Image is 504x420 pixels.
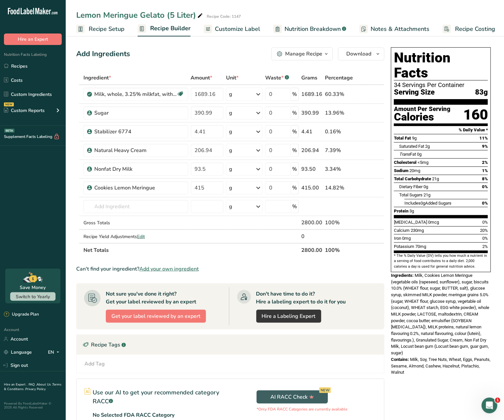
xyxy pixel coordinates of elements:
div: EN [48,348,62,356]
span: Saturated Fat [399,144,424,149]
div: Lemon Meringue Gelato (5 Liter) [76,9,204,21]
span: Dietary Fiber [399,184,423,189]
div: Recipe Yield Adjustments [83,233,188,240]
div: g [229,146,232,154]
button: Manage Recipe [271,47,333,60]
span: Add your own ingredient [139,265,199,273]
div: Milk, whole, 3.25% milkfat, without added vitamin A and [MEDICAL_DATA] [94,90,176,98]
span: Milk, Soy, Tree Nuts, Wheat, Eggs, Peanuts, Sesame, Almond, Cashew, Hazelnut, Pistachio, Walnut [391,357,491,375]
span: 0g [421,201,425,206]
h1: Nutrition Facts [394,50,488,80]
div: Cookies Lemon Meringue [94,184,176,192]
section: * The % Daily Value (DV) tells you how much a nutrient in a serving of food contributes to a dail... [394,253,488,269]
div: Don't have time to do it? Hire a labeling expert to do it for you [256,290,346,306]
span: Total Carbohydrate [394,176,431,181]
div: Custom Reports [4,107,45,114]
div: Add Ingredients [76,49,130,59]
span: Fat [399,152,416,157]
div: NEW [4,102,14,106]
span: 0% [482,184,488,189]
button: AI RACC Check NEW [257,390,328,404]
span: Nutrition Breakdown [285,25,341,33]
span: 0mg [402,236,411,241]
span: Unit [226,74,239,82]
th: Net Totals [82,243,300,257]
span: 2% [482,160,488,165]
a: Privacy Policy [25,387,46,391]
span: Percentage [325,74,353,82]
a: Notes & Attachments [359,22,429,36]
span: Iron [394,236,401,241]
section: % Daily Value * [394,126,488,134]
div: Recipe Code: 1147 [207,13,241,19]
span: 70mg [415,244,426,249]
a: Language [4,346,32,358]
div: BETA [4,129,14,133]
div: g [229,184,232,192]
span: 1 [495,398,500,403]
span: Protein [394,209,408,213]
a: Recipe Builder [138,21,191,37]
a: Recipe Setup [76,22,125,36]
div: 3.34% [325,165,353,173]
div: Natural Heavy Cream [94,146,176,154]
div: NEW [319,387,331,393]
span: 0mcg [428,220,439,225]
span: 3g [409,209,414,213]
span: 0% [482,201,488,206]
div: Add Tag [84,360,105,368]
div: 60.33% [325,90,353,98]
span: Milk, Cookies Lemon Meringue (vegetable oils (rapeseed, sunflower), sugar, biscuits 10.0% (WHEAT ... [391,273,489,355]
div: 4.41 [302,128,323,136]
span: 0% [482,236,488,241]
a: Nutrition Breakdown [273,22,346,36]
p: *Only FDA RACC Categories are currently available [257,406,347,412]
div: Can't find your ingredient? [76,265,384,273]
div: Recipe Tags [77,335,384,355]
div: 390.99 [302,109,323,117]
button: Get your label reviewed by an expert [106,310,206,323]
div: Manage Recipe [285,50,322,58]
span: Get your label reviewed by an expert [111,312,200,320]
div: 7.39% [325,146,353,154]
th: 100% [324,243,355,257]
span: Grams [302,74,318,82]
span: Sodium [394,168,408,173]
div: 93.50 [302,165,323,173]
button: Download [338,47,384,60]
span: Calcium [394,228,410,233]
span: 0g [424,184,428,189]
div: g [229,128,232,136]
div: 0 [302,232,323,240]
span: Cholesterol [394,160,417,165]
span: Potassium [394,244,414,249]
span: Ingredient [83,74,111,82]
span: 20% [480,228,488,233]
div: 34 Servings Per Container [394,82,488,88]
div: g [229,109,232,117]
span: 8% [482,176,488,181]
i: Trans [399,152,410,157]
div: Stabilizer 6774 [94,128,176,136]
span: Recipe Builder [150,24,191,33]
span: Download [346,50,371,58]
p: No Selected FDA RACC Category [93,411,174,419]
span: Includes Added Sugars [404,201,451,206]
div: g [229,203,232,210]
div: Upgrade Plan [4,311,39,318]
div: Amount Per Serving [394,106,450,112]
button: Hire an Expert [4,33,62,45]
div: 100% [325,219,353,227]
span: Edit [137,233,145,240]
span: Switch to Yearly [16,294,50,300]
span: 9g [412,136,417,141]
span: Notes & Attachments [371,25,429,33]
th: 2800.00 [300,243,324,257]
div: g [229,165,232,173]
div: 2800.00 [302,219,323,227]
div: 13.96% [325,109,353,117]
div: 160 [463,106,488,123]
span: 0% [482,220,488,225]
div: Not sure you've done it right? Get your label reviewed by an expert [106,290,196,306]
span: Recipe Costing [455,25,495,33]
